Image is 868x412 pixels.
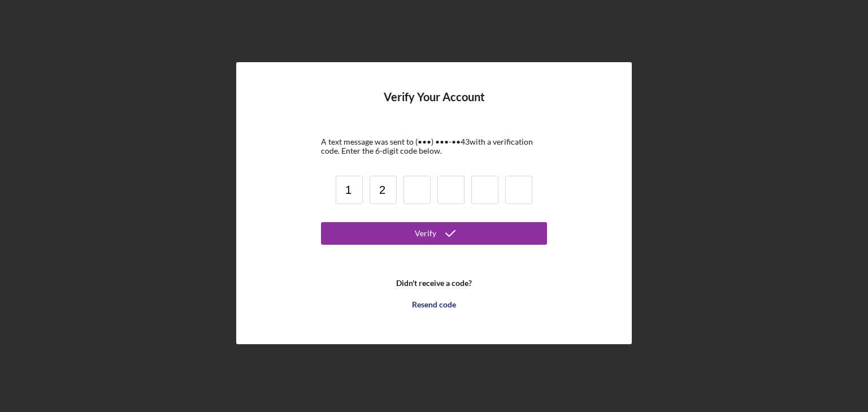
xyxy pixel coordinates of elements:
button: Verify [321,222,547,245]
div: A text message was sent to (•••) •••-•• 43 with a verification code. Enter the 6-digit code below. [321,137,547,155]
button: Resend code [321,293,547,316]
div: Resend code [412,293,456,316]
div: Verify [415,222,436,245]
b: Didn't receive a code? [396,279,472,288]
h4: Verify Your Account [384,90,485,120]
